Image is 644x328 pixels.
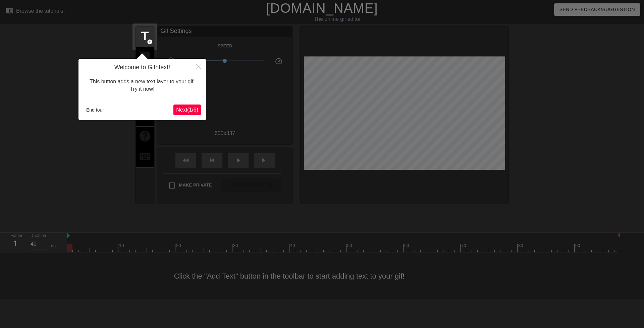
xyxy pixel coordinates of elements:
[176,107,198,113] span: Next ( 1 / 6 )
[84,64,201,71] h4: Welcome to Gifntext!
[173,105,201,115] button: Next
[191,59,206,74] button: Close
[84,71,201,100] div: This button adds a new text layer to your gif. Try it now!
[84,105,107,115] button: End tour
